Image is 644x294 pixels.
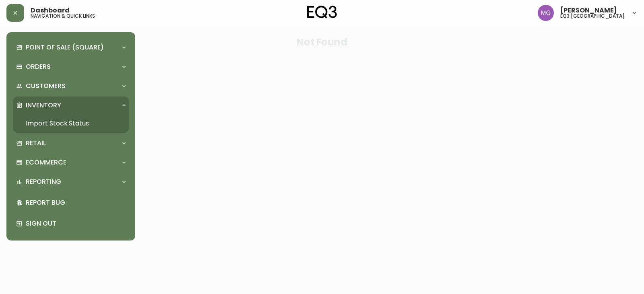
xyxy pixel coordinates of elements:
[13,114,129,133] a: Import Stock Status
[26,198,126,207] p: Report Bug
[31,7,70,14] span: Dashboard
[560,14,625,19] h5: eq3 [GEOGRAPHIC_DATA]
[13,39,129,56] div: Point of Sale (Square)
[13,134,129,152] div: Retail
[26,101,61,110] p: Inventory
[538,5,554,21] img: de8837be2a95cd31bb7c9ae23fe16153
[26,62,51,71] p: Orders
[13,77,129,95] div: Customers
[26,82,66,90] p: Customers
[26,158,66,167] p: Ecommerce
[13,58,129,76] div: Orders
[13,213,129,234] div: Sign Out
[13,173,129,191] div: Reporting
[26,139,46,148] p: Retail
[31,14,95,19] h5: navigation & quick links
[13,97,129,114] div: Inventory
[307,6,337,19] img: logo
[26,43,104,52] p: Point of Sale (Square)
[26,177,61,186] p: Reporting
[13,154,129,171] div: Ecommerce
[13,192,129,213] div: Report Bug
[26,219,126,228] p: Sign Out
[560,7,617,14] span: [PERSON_NAME]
